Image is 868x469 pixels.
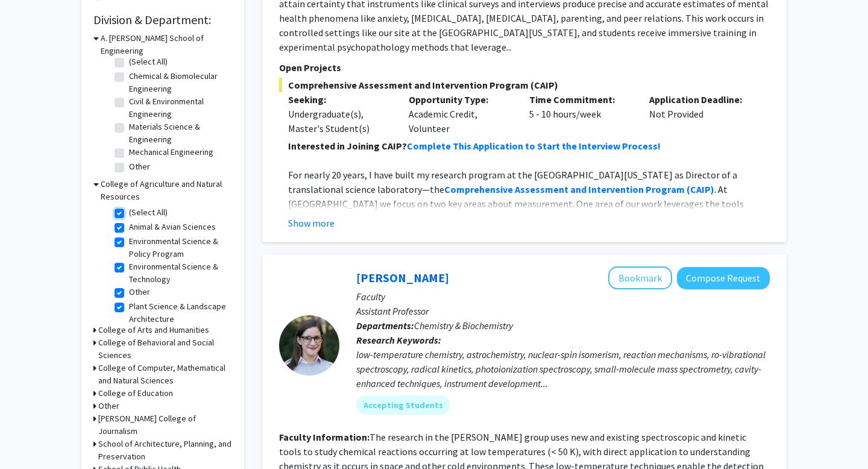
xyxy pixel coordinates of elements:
p: Assistant Professor [356,304,770,318]
p: Faculty [356,289,770,304]
a: Complete This Application to Start the Interview Process! [407,140,661,152]
p: Application Deadline: [649,92,752,107]
iframe: Chat [9,415,51,460]
strong: Interested in Joining CAIP? [288,140,407,152]
button: Compose Request to Leah Dodson [677,267,770,289]
p: Seeking: [288,92,391,107]
h3: School of Architecture, Planning, and Preservation [98,438,232,463]
strong: Comprehensive Assessment and Intervention Program [444,183,685,195]
label: Chemical & Biomolecular Engineering [129,70,229,95]
h3: Other [98,400,119,412]
h3: College of Computer, Mathematical and Natural Sciences [98,362,232,387]
a: [PERSON_NAME] [356,270,449,285]
div: 5 - 10 hours/week [520,92,641,136]
label: (Select All) [129,55,168,68]
h3: A. [PERSON_NAME] School of Engineering [101,32,232,57]
a: Comprehensive Assessment and Intervention Program (CAIP) [444,183,714,195]
h2: Division & Department: [93,13,232,27]
h3: College of Behavioral and Social Sciences [98,336,232,362]
strong: (CAIP) [687,183,714,195]
span: Chemistry & Biochemistry [414,319,513,332]
p: Open Projects [279,60,770,75]
label: Other [129,160,150,173]
label: Materials Science & Engineering [129,121,229,146]
div: Academic Credit, Volunteer [400,92,520,136]
p: Time Commitment: [529,92,632,107]
h3: College of Arts and Humanities [98,324,209,336]
b: Faculty Information: [279,431,370,443]
div: low-temperature chemistry, astrochemistry, nuclear-spin isomerism, reaction mechanisms, ro-vibrat... [356,347,770,391]
h3: College of Agriculture and Natural Resources [101,178,232,203]
button: Add Leah Dodson to Bookmarks [608,266,672,289]
b: Research Keywords: [356,334,441,346]
mat-chip: Accepting Students [356,395,450,415]
p: Opportunity Type: [409,92,511,107]
div: Not Provided [640,92,761,136]
label: Animal & Avian Sciences [129,221,216,233]
label: Mechanical Engineering [129,146,213,159]
button: Show more [288,216,335,230]
label: Environmental Science & Technology [129,260,229,286]
h3: College of Education [98,387,173,400]
span: Comprehensive Assessment and Intervention Program (CAIP) [279,78,770,92]
label: Civil & Environmental Engineering [129,95,229,121]
p: For nearly 20 years, I have built my research program at the [GEOGRAPHIC_DATA][US_STATE] as Direc... [288,168,770,385]
h3: [PERSON_NAME] College of Journalism [98,412,232,438]
label: Environmental Science & Policy Program [129,235,229,260]
label: Plant Science & Landscape Architecture [129,300,229,326]
label: Other [129,286,150,298]
label: (Select All) [129,206,168,219]
b: Departments: [356,319,414,332]
div: Undergraduate(s), Master's Student(s) [288,107,391,136]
